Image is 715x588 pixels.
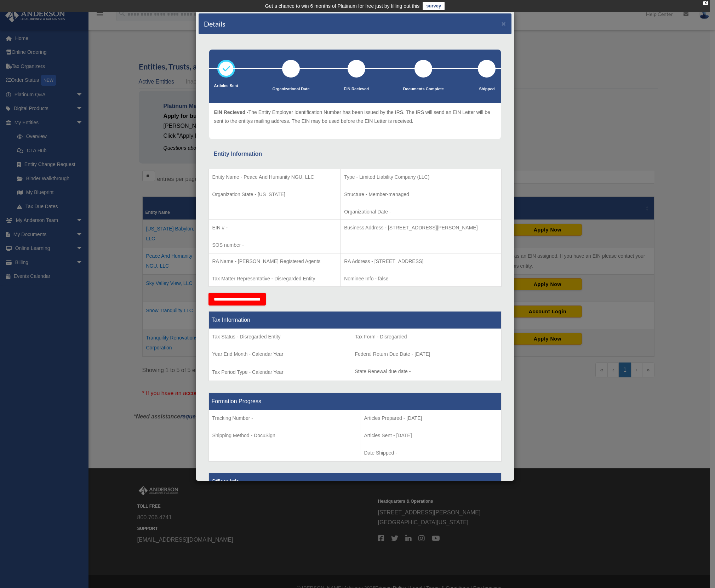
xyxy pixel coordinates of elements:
[423,2,445,10] a: survey
[214,82,238,90] p: Articles Sent
[344,86,369,93] p: EIN Recieved
[344,190,497,199] p: Structure - Member-managed
[212,350,348,359] p: Year End Month - Calendar Year
[355,367,497,376] p: State Renewal due date -
[208,329,351,381] td: Tax Period Type - Calendar Year
[703,1,708,5] div: close
[502,20,506,27] button: ×
[208,312,501,329] th: Tax Information
[212,332,348,341] p: Tax Status - Disregarded Entity
[212,257,337,266] p: RA Name - [PERSON_NAME] Registered Agents
[364,431,497,440] p: Articles Sent - [DATE]
[344,274,497,283] p: Nominee Info - false
[204,19,225,29] h4: Details
[208,393,501,410] th: Formation Progress
[208,473,501,490] th: Officer Info
[214,109,248,115] span: EIN Recieved -
[212,274,337,283] p: Tax Matter Representative - Disregarded Entity
[212,431,357,440] p: Shipping Method - DocuSign
[355,332,497,341] p: Tax Form - Disregarded
[344,257,497,266] p: RA Address - [STREET_ADDRESS]
[212,173,337,182] p: Entity Name - Peace And Humanity NGU, LLC
[214,149,496,159] div: Entity Information
[212,241,337,250] p: SOS number -
[478,86,496,93] p: Shipped
[364,414,497,423] p: Articles Prepared - [DATE]
[265,2,420,10] div: Get a chance to win 6 months of Platinum for free just by filling out this
[344,207,497,216] p: Organizational Date -
[273,86,310,93] p: Organizational Date
[344,223,497,232] p: Business Address - [STREET_ADDRESS][PERSON_NAME]
[364,449,497,457] p: Date Shipped -
[403,86,444,93] p: Documents Complete
[355,350,497,359] p: Federal Return Due Date - [DATE]
[212,414,357,423] p: Tracking Number -
[212,223,337,232] p: EIN # -
[344,173,497,182] p: Type - Limited Liability Company (LLC)
[212,190,337,199] p: Organization State - [US_STATE]
[214,108,496,125] p: The Entity Employer Identification Number has been issued by the IRS. The IRS will send an EIN Le...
